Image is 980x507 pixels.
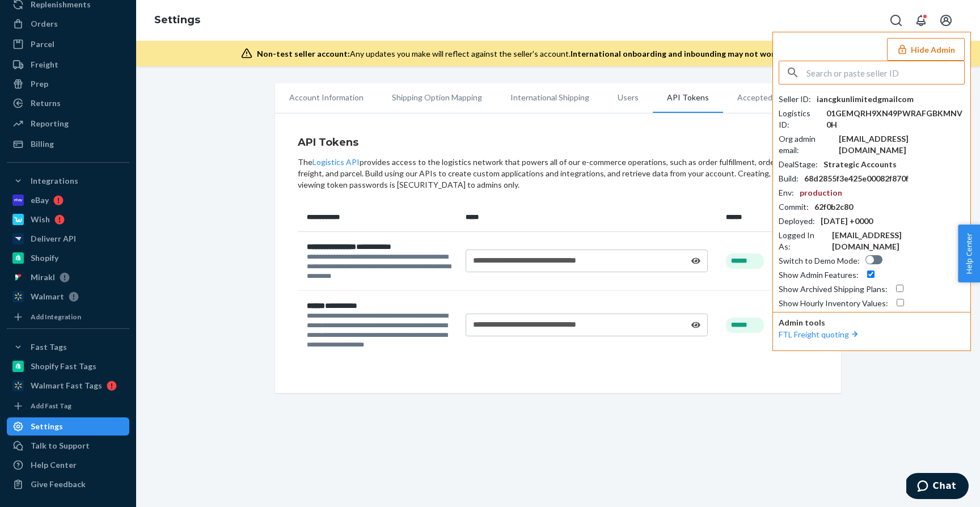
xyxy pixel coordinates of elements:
div: Add Fast Tag [31,401,71,411]
div: Shopify [31,252,58,264]
iframe: Opens a widget where you can chat to one of our agents [906,473,969,501]
div: Strategic Accounts [823,159,897,170]
a: Walmart [7,288,129,306]
a: Wish [7,210,129,229]
div: Commit : [779,201,809,213]
button: Open Search Box [885,9,907,32]
a: Prep [7,75,129,93]
button: Help Center [958,225,980,282]
button: Open account menu [935,9,957,32]
div: Env : [779,187,794,198]
div: Prep [31,78,48,90]
a: Add Fast Tag [7,399,129,413]
div: Freight [31,59,58,70]
div: Fast Tags [31,341,67,353]
div: [DATE] +0000 [821,216,873,227]
a: eBay [7,191,129,209]
button: Fast Tags [7,338,129,356]
a: Returns [7,94,129,112]
div: Add Integration [31,312,81,322]
button: Talk to Support [7,437,129,455]
li: Users [603,83,653,112]
button: Integrations [7,172,129,190]
ol: breadcrumbs [145,4,209,37]
div: Org admin email : [779,133,833,156]
li: API Tokens [653,83,723,113]
div: Show Archived Shipping Plans : [779,284,888,295]
a: Help Center [7,456,129,474]
div: DealStage : [779,159,818,170]
div: iancgkunlimitedgmailcom [817,94,914,105]
a: Freight [7,56,129,74]
div: Parcel [31,39,54,50]
a: FTL Freight quoting [779,329,860,339]
li: Accepted Addresses [723,83,827,112]
div: Walmart [31,291,64,302]
div: Give Feedback [31,479,86,490]
a: Add Integration [7,310,129,324]
span: International onboarding and inbounding may not work during impersonation. [571,49,864,58]
div: Shopify Fast Tags [31,361,96,372]
li: Account Information [275,83,378,112]
div: Show Admin Features : [779,269,859,281]
div: Seller ID : [779,94,811,105]
div: The provides access to the logistics network that powers all of our e-commerce operations, such a... [298,157,818,191]
button: Give Feedback [7,475,129,493]
div: Show Hourly Inventory Values : [779,298,888,309]
input: Search or paste seller ID [806,61,964,84]
div: [EMAIL_ADDRESS][DOMAIN_NAME] [839,133,965,156]
a: Deliverr API [7,230,129,248]
span: Non-test seller account: [257,49,350,58]
div: 01GEMQRH9XN49PWRAFGBKMNV0H [826,108,965,130]
div: Logistics ID : [779,108,821,130]
a: Orders [7,15,129,33]
h4: API Tokens [298,135,818,150]
li: Shipping Option Mapping [378,83,496,112]
div: [EMAIL_ADDRESS][DOMAIN_NAME] [832,230,965,252]
div: Reporting [31,118,69,129]
div: Deliverr API [31,233,76,244]
div: Any updates you make will reflect against the seller's account. [257,48,864,60]
li: International Shipping [496,83,603,112]
a: Settings [154,14,200,26]
div: Logged In As : [779,230,826,252]
div: Deployed : [779,216,815,227]
div: Settings [31,421,63,432]
div: 62f0b2c80 [814,201,853,213]
a: Parcel [7,35,129,53]
a: Mirakl [7,268,129,286]
a: Walmart Fast Tags [7,377,129,395]
div: Switch to Demo Mode : [779,255,860,267]
button: Hide Admin [887,38,965,61]
div: 68d2855f3e425e00082f870f [804,173,909,184]
p: Admin tools [779,317,965,328]
div: production [800,187,842,198]
a: Shopify Fast Tags [7,357,129,375]
div: eBay [31,195,49,206]
div: Wish [31,214,50,225]
div: Returns [31,98,61,109]
div: Build : [779,173,799,184]
a: Logistics API [312,157,360,167]
div: Orders [31,18,58,29]
button: Open notifications [910,9,932,32]
div: Billing [31,138,54,150]
a: Shopify [7,249,129,267]
div: Walmart Fast Tags [31,380,102,391]
a: Billing [7,135,129,153]
a: Settings [7,417,129,436]
div: Help Center [31,459,77,471]
div: Mirakl [31,272,55,283]
div: Talk to Support [31,440,90,451]
a: Reporting [7,115,129,133]
div: Integrations [31,175,78,187]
